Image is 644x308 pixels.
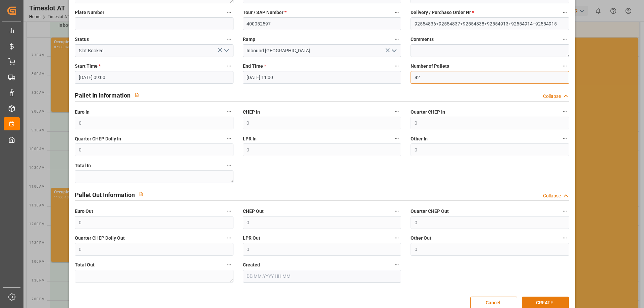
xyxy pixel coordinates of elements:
[560,35,569,44] button: Comments
[411,135,428,142] span: Other In
[392,260,401,269] button: Created
[225,161,233,170] button: Total In
[243,235,260,242] span: LPR Out
[389,46,399,56] button: open menu
[130,88,143,101] button: View description
[75,135,121,142] span: Quarter CHEP Dolly In
[560,62,569,70] button: Number of Pallets
[560,234,569,242] button: Other Out
[392,107,401,116] button: CHEP In
[392,8,401,17] button: Tour / SAP Number *
[411,36,434,43] span: Comments
[560,134,569,143] button: Other In
[243,109,260,116] span: CHEP In
[225,134,233,143] button: Quarter CHEP Dolly In
[411,235,431,242] span: Other Out
[243,208,264,215] span: CHEP Out
[75,36,89,43] span: Status
[243,71,401,84] input: DD.MM.YYYY HH:MM
[243,9,286,16] span: Tour / SAP Number
[411,109,445,116] span: Quarter CHEP In
[411,9,474,16] span: Delivery / Purchase Order Nr
[75,235,125,242] span: Quarter CHEP Dolly Out
[225,107,233,116] button: Euro In
[411,63,449,70] span: Number of Pallets
[243,270,401,283] input: DD.MM.YYYY HH:MM
[392,62,401,70] button: End Time *
[75,91,130,100] h2: Pallet In Information
[243,44,401,57] input: Type to search/select
[75,208,93,215] span: Euro Out
[221,46,231,56] button: open menu
[75,9,104,16] span: Plate Number
[243,135,257,142] span: LPR In
[75,63,101,70] span: Start Time
[392,35,401,44] button: Ramp
[243,261,260,268] span: Created
[560,207,569,215] button: Quarter CHEP Out
[392,234,401,242] button: LPR Out
[392,207,401,215] button: CHEP Out
[243,63,266,70] span: End Time
[75,162,91,169] span: Total In
[543,192,561,199] div: Collapse
[392,134,401,143] button: LPR In
[225,207,233,215] button: Euro Out
[75,190,135,199] h2: Pallet Out Information
[225,8,233,17] button: Plate Number
[225,234,233,242] button: Quarter CHEP Dolly Out
[225,35,233,44] button: Status
[75,261,95,268] span: Total Out
[75,44,233,57] input: Type to search/select
[225,62,233,70] button: Start Time *
[243,36,255,43] span: Ramp
[560,107,569,116] button: Quarter CHEP In
[135,188,148,200] button: View description
[75,109,90,116] span: Euro In
[75,71,233,84] input: DD.MM.YYYY HH:MM
[560,8,569,17] button: Delivery / Purchase Order Nr *
[225,260,233,269] button: Total Out
[543,93,561,100] div: Collapse
[411,208,449,215] span: Quarter CHEP Out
